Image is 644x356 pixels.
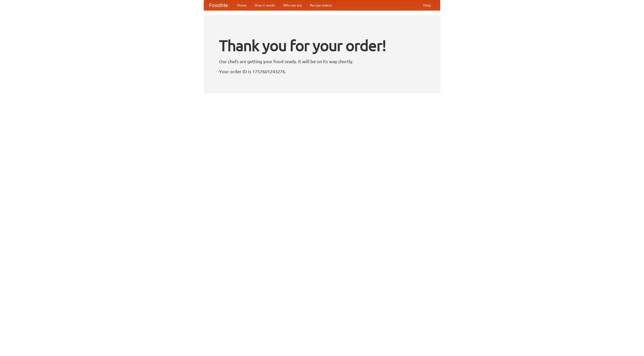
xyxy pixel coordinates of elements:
p: Your order ID is 1757601243276. [219,68,425,75]
a: How it works [251,0,279,10]
a: Home [233,0,251,10]
h1: Thank you for your order! [219,33,425,58]
a: Who we are [279,0,306,10]
a: Help [419,0,435,10]
a: FoodMe [204,0,233,10]
p: Our chefs are getting your food ready. It will be on its way shortly. [219,58,425,65]
a: Recipe videos [306,0,336,10]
